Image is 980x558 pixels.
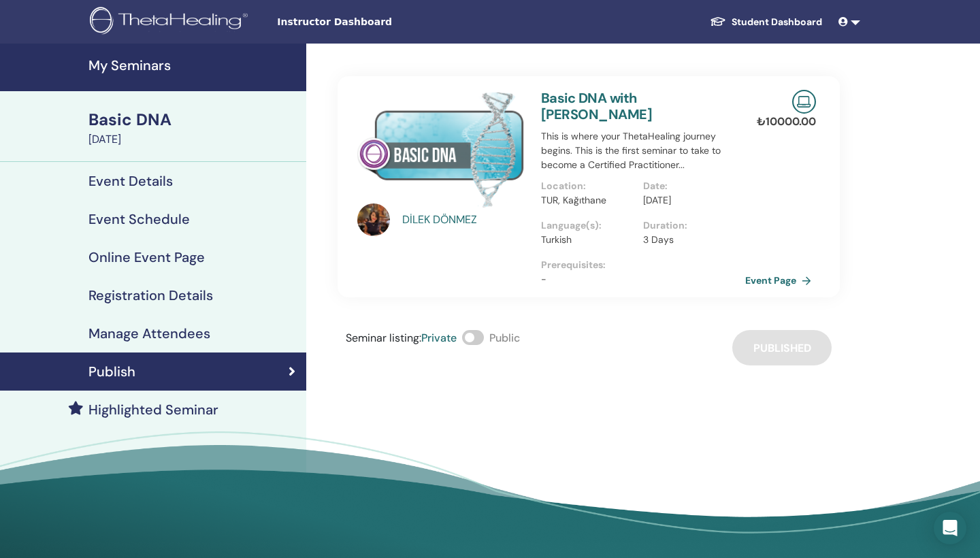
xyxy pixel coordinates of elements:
img: Live Online Seminar [792,90,816,114]
a: Event Page [745,270,817,291]
p: This is where your ThetaHealing journey begins. This is the first seminar to take to become a Cer... [541,129,745,172]
div: Basic DNA [88,108,298,131]
span: Instructor Dashboard [277,15,481,29]
h4: Online Event Page [88,249,205,265]
img: graduation-cap-white.svg [710,16,726,27]
a: Basic DNA with [PERSON_NAME] [541,89,652,123]
div: Open Intercom Messenger [934,512,966,544]
span: Seminar listing : [346,331,421,345]
h4: Event Details [88,173,173,189]
img: Basic DNA [357,90,525,208]
h4: Highlighted Seminar [88,401,218,418]
p: Date : [643,179,737,193]
span: Public [489,331,520,345]
h4: Manage Attendees [88,325,210,342]
p: Duration : [643,218,737,233]
p: TUR, Kağıthane [541,193,635,208]
h4: Publish [88,363,135,380]
h4: Event Schedule [88,211,190,227]
a: DİLEK DÖNMEZ [402,212,528,228]
p: - [541,272,745,286]
h4: Registration Details [88,287,213,303]
p: [DATE] [643,193,737,208]
span: Private [421,331,457,345]
p: Prerequisites : [541,258,745,272]
img: default.jpg [357,203,390,236]
h4: My Seminars [88,57,298,73]
div: [DATE] [88,131,298,148]
p: 3 Days [643,233,737,247]
p: ₺ 10000.00 [757,114,816,130]
a: Student Dashboard [699,10,833,35]
img: logo.png [90,7,252,37]
a: Basic DNA[DATE] [80,108,306,148]
p: Turkish [541,233,635,247]
p: Location : [541,179,635,193]
p: Language(s) : [541,218,635,233]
